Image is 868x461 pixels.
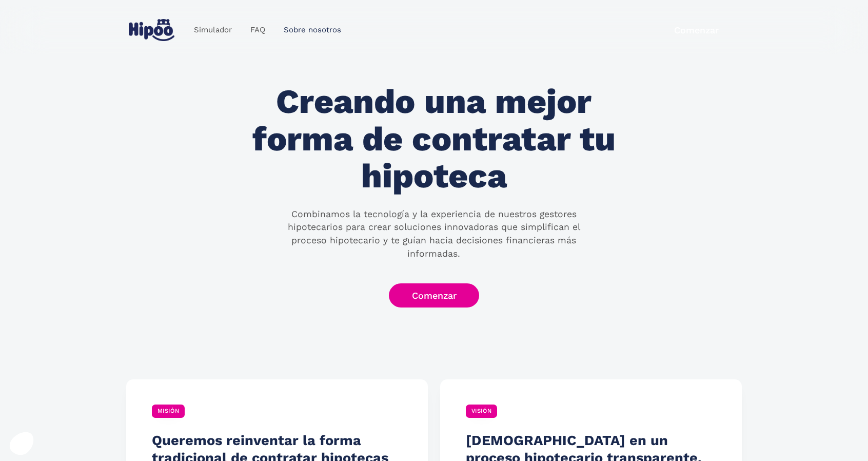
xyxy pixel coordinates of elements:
[126,15,176,45] a: home
[185,20,241,40] a: Simulador
[269,208,599,260] p: Combinamos la tecnología y la experiencia de nuestros gestores hipotecarios para crear soluciones...
[152,405,185,418] div: MISIÓN
[466,405,498,418] div: VISIÓN
[274,20,350,40] a: Sobre nosotros
[389,283,480,308] a: Comenzar
[241,20,274,40] a: FAQ
[651,18,742,42] a: Comenzar
[240,83,628,195] h1: Creando una mejor forma de contratar tu hipoteca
